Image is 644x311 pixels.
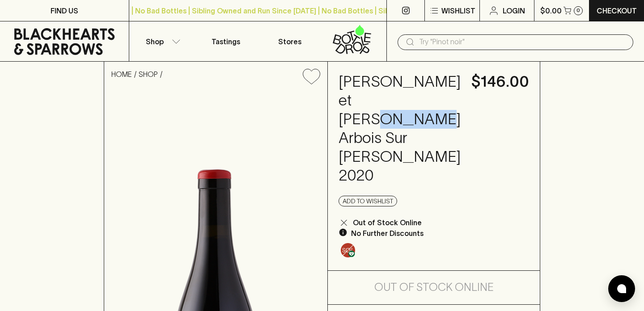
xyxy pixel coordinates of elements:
[374,280,494,294] h5: Out of Stock Online
[341,243,355,257] img: Vegan & Sulphur Free
[194,21,258,61] a: Tastings
[597,5,637,16] p: Checkout
[212,36,240,47] p: Tastings
[51,5,78,16] p: FIND US
[353,217,422,228] p: Out of Stock Online
[441,5,475,16] p: Wishlist
[139,70,158,78] a: SHOP
[146,36,164,47] p: Shop
[339,196,397,206] button: Add to wishlist
[339,72,461,185] h4: [PERSON_NAME] et [PERSON_NAME] Arbois Sur [PERSON_NAME] 2020
[129,21,194,61] button: Shop
[351,228,424,239] p: No Further Discounts
[617,284,626,293] img: bubble-icon
[299,65,324,88] button: Add to wishlist
[111,70,132,78] a: HOME
[576,8,580,13] p: 0
[258,21,322,61] a: Stores
[503,5,525,16] p: Login
[540,5,562,16] p: $0.00
[278,36,301,47] p: Stores
[471,72,529,91] h4: $146.00
[339,241,357,260] a: Made without the use of any animal products, and without any added Sulphur Dioxide (SO2)
[419,35,626,49] input: Try "Pinot noir"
